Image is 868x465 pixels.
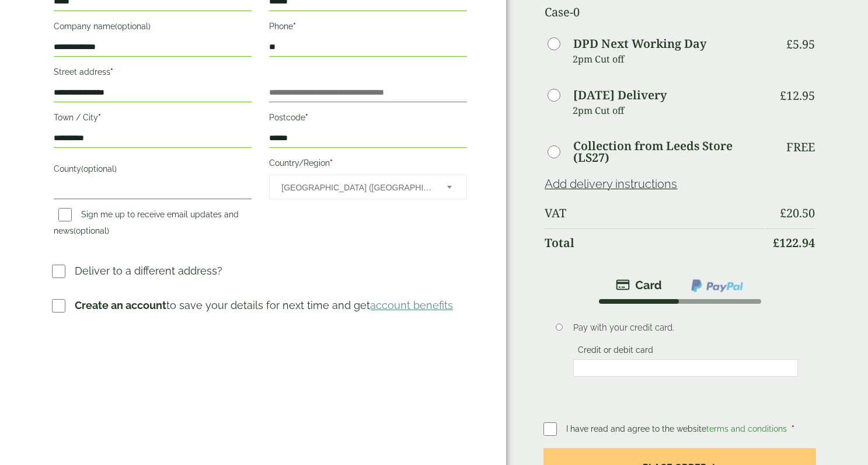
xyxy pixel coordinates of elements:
[566,424,789,433] span: I have read and agree to the website
[792,424,794,433] abbr: required
[573,89,667,101] label: [DATE] Delivery
[706,424,787,433] a: terms and conditions
[786,140,815,154] p: Free
[573,140,764,164] label: Collection from Leeds Store (LS27)
[786,36,815,52] bdi: 5.95
[115,22,151,31] span: (optional)
[773,235,779,251] span: £
[573,38,706,50] label: DPD Next Working Day
[370,299,453,311] a: account benefits
[780,205,815,221] bdi: 20.50
[780,205,786,221] span: £
[74,226,109,235] span: (optional)
[75,297,453,313] p: to save your details for next time and get
[780,88,786,103] span: £
[75,263,222,279] p: Deliver to a different address?
[54,210,239,239] label: Sign me up to receive email updates and news
[690,278,744,293] img: ppcp-gateway.png
[545,199,764,227] th: VAT
[281,175,431,200] span: United Kingdom (UK)
[573,345,658,358] label: Credit or debit card
[577,363,794,373] iframe: Secure card payment input frame
[305,113,308,122] abbr: required
[573,50,764,68] p: 2pm Cut off
[545,177,677,191] a: Add delivery instructions
[573,321,798,334] p: Pay with your credit card.
[573,102,764,119] p: 2pm Cut off
[616,278,662,292] img: stripe.png
[110,67,113,77] abbr: required
[54,18,252,38] label: Company name
[58,208,72,221] input: Sign me up to receive email updates and news(optional)
[773,235,815,251] bdi: 122.94
[780,88,815,103] bdi: 12.95
[330,158,333,168] abbr: required
[54,109,252,129] label: Town / City
[293,22,296,31] abbr: required
[54,161,252,181] label: County
[545,228,764,257] th: Total
[269,155,467,175] label: Country/Region
[269,109,467,129] label: Postcode
[786,36,793,52] span: £
[98,113,101,122] abbr: required
[81,164,117,173] span: (optional)
[269,18,467,38] label: Phone
[269,175,467,199] span: Country/Region
[54,64,252,84] label: Street address
[75,299,166,311] strong: Create an account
